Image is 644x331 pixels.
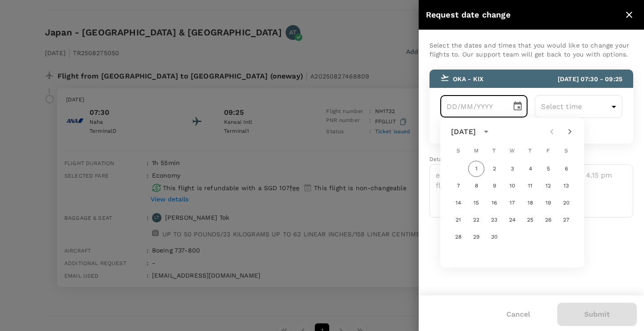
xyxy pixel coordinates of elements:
button: 26 [540,212,556,228]
button: 5 [540,161,556,177]
div: Select time [535,95,622,118]
button: 19 [540,195,556,211]
button: Next month [561,123,579,141]
button: 4 [522,161,538,177]
input: DD/MM/YYYY [440,95,505,118]
button: 11 [522,178,538,194]
button: 21 [450,212,466,228]
button: 28 [450,229,466,245]
button: 18 [522,195,538,211]
button: calendar view is open, switch to year view [479,124,494,139]
span: Thursday [522,142,538,160]
span: Monday [468,142,484,160]
div: [DATE] [451,126,476,137]
button: 2 [486,161,502,177]
button: Cancel [494,303,543,326]
button: 15 [468,195,484,211]
button: 25 [522,212,538,228]
button: 13 [558,178,574,194]
button: 8 [468,178,484,194]
button: 27 [558,212,574,228]
span: Tuesday [486,142,502,160]
button: 23 [486,212,502,228]
span: OKA - KIX [453,75,483,83]
button: 12 [540,178,556,194]
div: Request date change [426,9,622,22]
button: close [622,7,637,22]
span: Saturday [558,142,574,160]
button: 7 [450,178,466,194]
span: Friday [540,142,556,160]
button: 22 [468,212,484,228]
p: Select time [541,101,608,112]
button: 9 [486,178,502,194]
button: 30 [486,229,502,245]
button: 17 [504,195,520,211]
button: 16 [486,195,502,211]
span: Wednesday [504,142,520,160]
span: Select the dates and times that you would like to change your flights to. Our support team will g... [429,42,629,58]
button: 3 [504,161,520,177]
button: 10 [504,178,520,194]
button: 14 [450,195,466,211]
button: 29 [468,229,484,245]
button: 1 [468,161,484,177]
button: 20 [558,195,574,211]
span: Details (optional) [429,156,476,162]
button: 24 [504,212,520,228]
span: [DATE] 07:30 - 09:25 [558,75,622,83]
button: 6 [558,161,574,177]
button: Choose date [509,97,527,115]
span: Sunday [450,142,466,160]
